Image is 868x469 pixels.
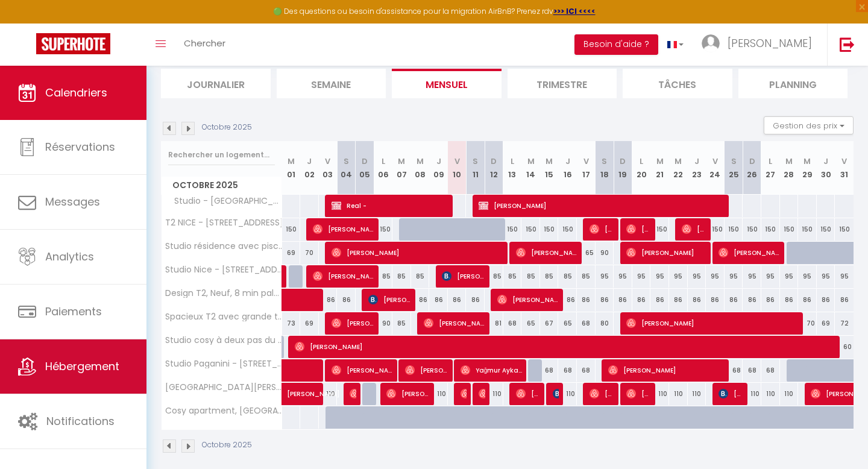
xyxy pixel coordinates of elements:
[798,312,817,335] div: 70
[374,141,392,195] th: 06
[731,156,737,167] abbr: S
[300,312,319,335] div: 69
[424,312,486,335] span: [PERSON_NAME]
[356,141,374,195] th: 05
[743,289,761,311] div: 86
[411,289,430,311] div: 86
[712,156,718,167] abbr: V
[313,265,375,288] span: [PERSON_NAME]
[780,141,799,195] th: 28
[743,218,761,241] div: 150
[614,289,632,311] div: 86
[429,383,448,405] div: 110
[527,156,535,167] abbr: M
[45,249,94,264] span: Analytics
[650,289,669,311] div: 86
[558,141,577,195] th: 16
[817,141,835,195] th: 30
[577,312,596,335] div: 68
[725,141,743,195] th: 25
[485,265,503,288] div: 85
[590,218,614,241] span: [PERSON_NAME]
[669,383,688,405] div: 110
[577,359,596,382] div: 68
[300,242,319,264] div: 70
[202,439,252,451] p: Octobre 2025
[516,241,578,264] span: [PERSON_NAME]
[491,156,497,167] abbr: D
[728,36,812,51] span: [PERSON_NAME]
[823,156,828,167] abbr: J
[163,289,284,298] span: Design T2, Neuf, 8 min palais/plages, Parking
[743,141,761,195] th: 26
[503,218,522,241] div: 150
[540,312,559,335] div: 67
[287,376,342,399] span: [PERSON_NAME]
[623,69,732,98] li: Tâches
[503,265,522,288] div: 85
[764,116,854,134] button: Gestion des prix
[295,335,843,358] span: [PERSON_NAME]
[558,218,577,241] div: 150
[632,141,651,195] th: 20
[448,141,467,195] th: 10
[817,289,835,311] div: 86
[574,34,658,55] button: Besoin d'aide ?
[650,218,669,241] div: 150
[688,383,706,405] div: 110
[466,289,485,311] div: 86
[749,156,755,167] abbr: D
[590,382,614,405] span: [PERSON_NAME]
[780,383,799,405] div: 110
[319,141,338,195] th: 03
[46,414,115,429] span: Notifications
[706,141,725,195] th: 24
[461,382,467,405] span: [PERSON_NAME]
[632,265,651,288] div: 95
[769,156,772,167] abbr: L
[546,156,553,167] abbr: M
[725,265,743,288] div: 95
[706,218,725,241] div: 150
[798,141,817,195] th: 29
[558,383,577,405] div: 110
[835,218,854,241] div: 150
[719,241,781,264] span: [PERSON_NAME]
[743,359,761,382] div: 68
[307,156,312,167] abbr: J
[466,141,485,195] th: 11
[163,336,284,345] span: Studio cosy à deux pas du port
[780,289,799,311] div: 86
[620,156,626,167] abbr: D
[835,336,854,358] div: 60
[626,218,651,241] span: [PERSON_NAME]
[332,241,506,264] span: [PERSON_NAME]
[386,382,430,405] span: [PERSON_NAME]
[614,141,632,195] th: 19
[608,359,726,382] span: [PERSON_NAME]
[761,218,780,241] div: 150
[640,156,643,167] abbr: L
[508,69,617,98] li: Trimestre
[45,194,100,209] span: Messages
[448,289,467,311] div: 86
[479,382,485,405] span: [PERSON_NAME]
[675,156,682,167] abbr: M
[540,265,559,288] div: 85
[374,312,392,335] div: 90
[558,312,577,335] div: 65
[398,156,405,167] abbr: M
[553,6,596,16] strong: >>> ICI <<<<
[743,265,761,288] div: 95
[835,141,854,195] th: 31
[337,141,356,195] th: 04
[161,69,271,98] li: Journalier
[614,265,632,288] div: 95
[300,141,319,195] th: 02
[725,359,743,382] div: 68
[45,85,107,100] span: Calendriers
[282,383,301,406] a: [PERSON_NAME]
[706,265,725,288] div: 95
[835,289,854,311] div: 86
[163,265,284,274] span: Studio Nice - [STREET_ADDRESS]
